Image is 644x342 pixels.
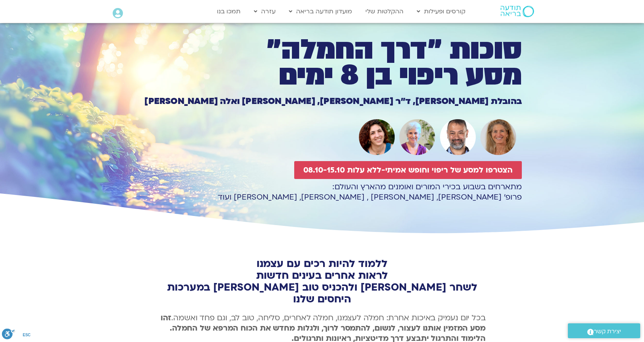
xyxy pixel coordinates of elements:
[250,4,279,19] a: עזרה
[122,97,522,105] h1: בהובלת [PERSON_NAME], ד״ר [PERSON_NAME], [PERSON_NAME] ואלה [PERSON_NAME]
[213,4,244,19] a: תמכו בנו
[285,4,356,19] a: מועדון תודעה בריאה
[568,323,640,338] a: יצירת קשר
[413,4,469,19] a: קורסים ופעילות
[122,182,522,202] p: מתארחים בשבוע בכירי המורים ואומנים מהארץ והעולם: פרופ׳ [PERSON_NAME], [PERSON_NAME] , [PERSON_NAM...
[158,258,486,305] h2: ללמוד להיות רכים עם עצמנו לראות אחרים בעינים חדשות לשחר [PERSON_NAME] ולהכניס טוב [PERSON_NAME] ב...
[594,326,621,337] span: יצירת קשר
[303,166,513,174] span: הצטרפו למסע של ריפוי וחופש אמיתי-ללא עלות 08.10-15.10
[501,6,534,17] img: תודעה בריאה
[122,37,522,89] h1: סוכות ״דרך החמלה״ מסע ריפוי בן 8 ימים
[294,161,522,179] a: הצטרפו למסע של ריפוי וחופש אמיתי-ללא עלות 08.10-15.10
[362,4,407,19] a: ההקלטות שלי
